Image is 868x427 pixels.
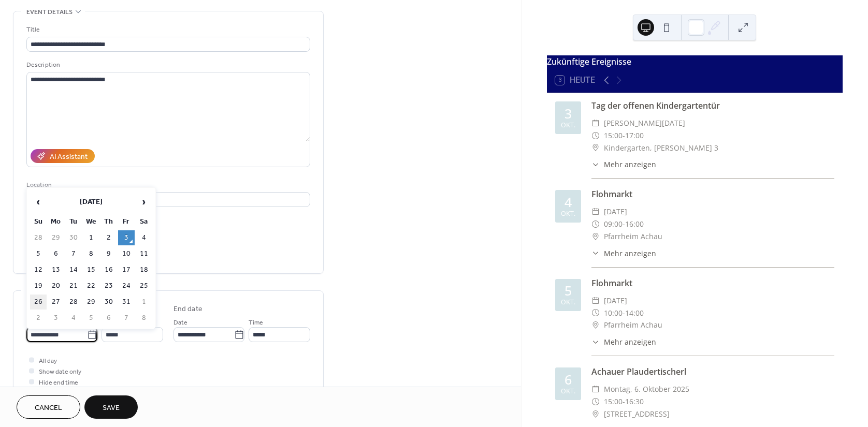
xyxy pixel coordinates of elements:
[48,311,64,326] td: 3
[547,55,843,68] div: Zukünftige Ereignisse
[65,295,82,310] td: 28
[118,278,135,293] td: 24
[65,246,82,261] td: 7
[604,117,685,129] span: [PERSON_NAME][DATE]
[100,311,117,326] td: 6
[565,196,572,209] div: 4
[83,262,99,277] td: 15
[591,117,600,129] div: ​
[30,230,47,245] td: 28
[83,311,99,326] td: 5
[561,122,575,129] div: Okt.
[136,278,152,293] td: 25
[26,7,73,18] span: Event details
[565,373,572,386] div: 6
[625,307,644,319] span: 14:00
[100,278,117,293] td: 23
[604,383,689,395] span: Montag, 6. Oktober 2025
[604,248,656,259] span: Mehr anzeigen
[591,248,600,259] div: ​
[83,295,99,310] td: 29
[65,262,82,277] td: 14
[84,395,138,419] button: Save
[100,214,117,229] th: Th
[48,214,64,229] th: Mo
[591,142,600,154] div: ​
[604,295,627,307] span: [DATE]
[26,180,308,190] div: Location
[136,262,152,277] td: 18
[591,307,600,319] div: ​
[136,214,152,229] th: Sa
[48,191,135,213] th: [DATE]
[118,246,135,261] td: 10
[604,408,670,420] span: [STREET_ADDRESS]
[118,311,135,326] td: 7
[39,366,81,377] span: Show date only
[591,395,600,408] div: ​
[103,403,120,414] span: Save
[118,295,135,310] td: 31
[136,295,152,310] td: 1
[591,159,656,170] button: ​Mehr anzeigen
[561,299,575,306] div: Okt.
[565,107,572,120] div: 3
[118,262,135,277] td: 17
[136,311,152,326] td: 8
[591,230,600,243] div: ​
[604,319,662,331] span: Pfarrheim Achau
[591,365,834,378] div: Achauer Plaudertischerl
[83,214,99,229] th: We
[30,278,47,293] td: 19
[48,230,64,245] td: 29
[26,24,308,35] div: Title
[31,149,95,163] button: AI Assistant
[591,99,834,112] div: Tag der offenen Kindergartentür
[591,336,656,347] button: ​Mehr anzeigen
[100,230,117,245] td: 2
[591,319,600,331] div: ​
[173,304,202,315] div: End date
[50,152,88,163] div: AI Assistant
[591,336,600,347] div: ​
[604,142,718,154] span: Kindergarten, [PERSON_NAME] 3
[591,408,600,420] div: ​
[604,218,623,230] span: 09:00
[623,129,625,142] span: -
[625,395,644,408] span: 16:30
[604,205,627,218] span: [DATE]
[65,214,82,229] th: Tu
[623,395,625,408] span: -
[591,129,600,142] div: ​
[65,230,82,245] td: 30
[625,218,644,230] span: 16:00
[83,278,99,293] td: 22
[48,246,64,261] td: 6
[604,129,623,142] span: 15:00
[591,218,600,230] div: ​
[65,311,82,326] td: 4
[591,383,600,395] div: ​
[48,278,64,293] td: 20
[48,295,64,310] td: 27
[65,278,82,293] td: 21
[30,311,47,326] td: 2
[100,262,117,277] td: 16
[100,246,117,261] td: 9
[591,295,600,307] div: ​
[100,295,117,310] td: 30
[17,395,80,419] button: Cancel
[136,230,152,245] td: 4
[26,60,308,70] div: Description
[591,277,834,289] div: Flohmarkt
[30,246,47,261] td: 5
[591,205,600,218] div: ​
[30,262,47,277] td: 12
[604,230,662,243] span: Pfarrheim Achau
[625,129,644,142] span: 17:00
[623,218,625,230] span: -
[136,192,152,212] span: ›
[561,211,575,217] div: Okt.
[249,317,263,328] span: Time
